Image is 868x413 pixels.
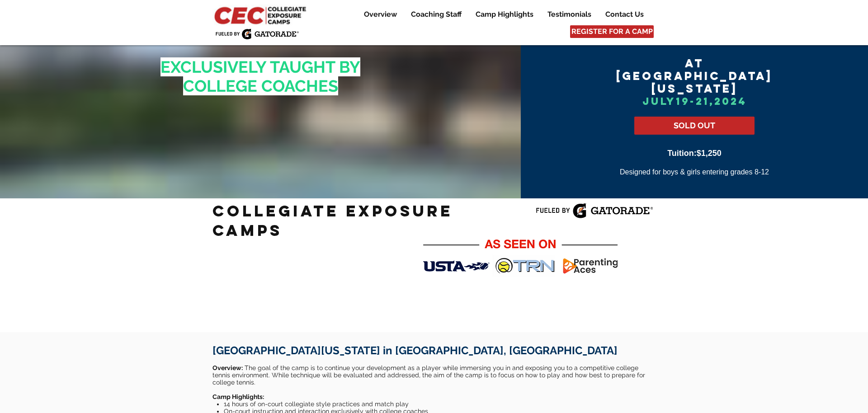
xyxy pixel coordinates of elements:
[599,9,651,20] a: Contact Us
[471,9,538,19] p: Camp Highlights
[212,364,243,371] span: Overview:
[697,149,722,158] span: $1,250
[601,9,648,19] p: Contact Us
[570,25,654,38] a: REGISTER FOR A CAMP
[616,56,773,96] span: AT [GEOGRAPHIC_DATA][US_STATE]
[404,9,468,20] a: Coaching Staff
[357,9,656,20] nav: Site
[634,117,755,135] a: SOLD OUT
[642,95,676,108] span: July
[423,236,618,277] img: As Seen On CEC_V2 2_24_22.png
[690,95,747,108] span: -21,2024
[160,57,360,95] span: EXCLUSIVELY TAUGHT BY COLLEGE COACHES
[212,201,453,240] span: Collegiate Exposure Camps
[620,168,769,176] span: Designed for boys & girls entering grades 8-12
[212,5,310,25] img: CEC Logo Primary_edited.jpg
[676,95,690,108] span: 19
[541,9,598,20] a: Testimonials
[667,149,697,158] span: Tuition:
[212,393,264,400] span: Camp Highlights:
[215,28,299,39] img: Fueled by Gatorade.png
[212,344,618,357] span: [GEOGRAPHIC_DATA][US_STATE] in [GEOGRAPHIC_DATA], [GEOGRAPHIC_DATA]
[406,9,466,19] p: Coaching Staff
[653,9,680,19] p: More
[212,364,645,386] span: ​ The goal of the camp is to continue your development as a player while immersing you in and exp...
[359,9,401,19] p: Overview
[357,9,404,20] a: Overview
[536,203,653,219] img: Fueled by Gatorade.png
[571,27,653,37] span: REGISTER FOR A CAMP
[674,120,715,131] span: SOLD OUT
[543,9,596,19] p: Testimonials
[469,9,540,20] a: Camp Highlights
[224,400,409,408] span: 14 hours of on-court collegiate style practices and match play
